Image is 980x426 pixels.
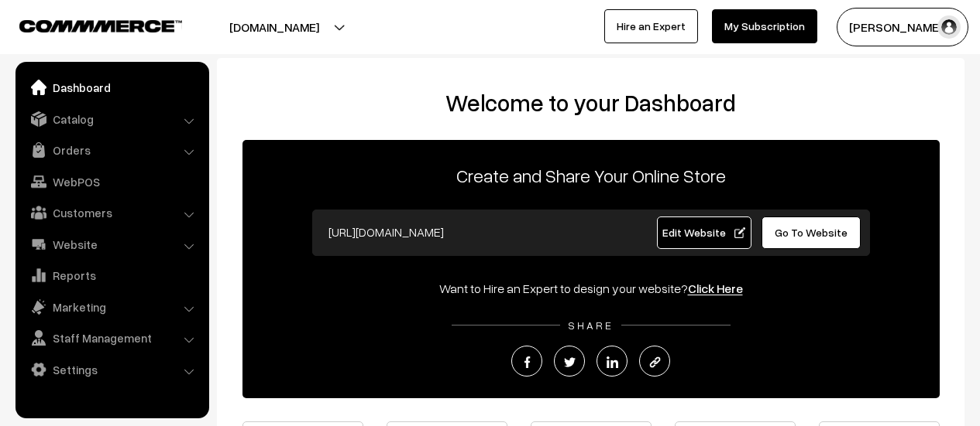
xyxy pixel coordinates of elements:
[242,279,940,298] div: Want to Hire an Expert to design your website?
[937,15,961,39] img: user
[19,293,204,321] a: Marketing
[19,199,204,227] a: Customers
[232,89,949,117] h2: Welcome to your Dashboard
[19,105,204,133] a: Catalog
[19,324,204,352] a: Staff Management
[19,20,182,32] img: COMMMERCE
[175,8,373,46] button: [DOMAIN_NAME]
[604,9,698,43] a: Hire an Expert
[762,216,861,249] a: Go To Website
[662,226,745,239] span: Edit Website
[19,356,204,383] a: Settings
[19,261,204,289] a: Reports
[688,281,743,296] a: Click Here
[775,226,848,239] span: Go To Website
[657,216,751,249] a: Edit Website
[837,8,968,46] button: [PERSON_NAME]
[242,162,940,189] p: Create and Share Your Online Store
[19,136,204,164] a: Orders
[19,15,155,34] a: COMMMERCE
[19,168,204,196] a: WebPOS
[19,73,204,101] a: Dashboard
[19,230,204,258] a: Website
[560,319,621,332] span: SHARE
[712,9,817,43] a: My Subscription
